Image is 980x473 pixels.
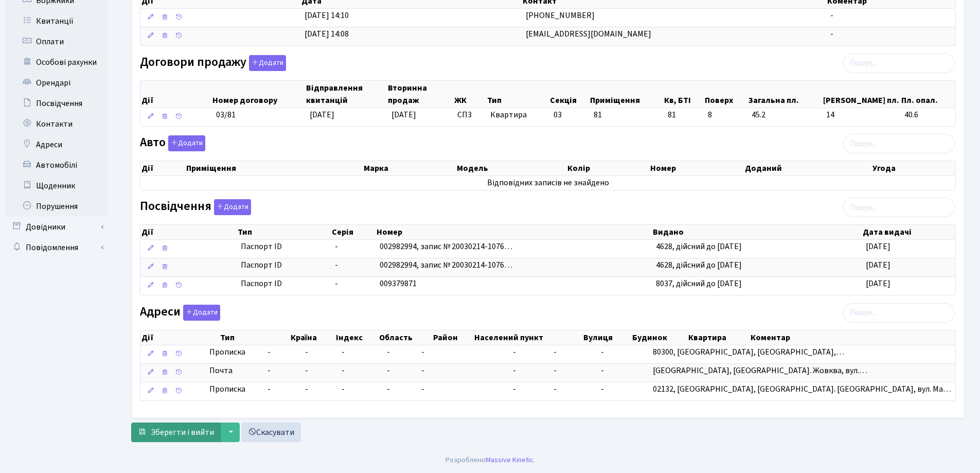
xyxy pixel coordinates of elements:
th: Дії [140,225,237,239]
span: 009379871 [380,278,417,289]
span: - [335,259,338,271]
span: Зберегти і вийти [151,427,214,438]
a: Повідомлення [5,237,108,258]
button: Договори продажу [249,55,286,71]
th: Індекс [335,330,378,345]
span: - [335,241,338,252]
span: - [387,346,390,358]
span: 03 [554,109,562,120]
label: Адреси [140,305,220,321]
span: 03/81 [216,109,236,120]
a: Особові рахунки [5,52,108,73]
th: Приміщення [185,161,363,176]
span: 81 [668,109,700,121]
span: 81 [594,109,602,120]
a: Довідники [5,217,108,237]
a: Адреси [5,134,108,155]
a: Посвідчення [5,93,108,114]
span: - [513,365,516,376]
a: Скасувати [241,423,301,442]
th: Видано [652,225,862,239]
span: 45.2 [752,109,818,121]
span: - [268,365,296,377]
th: Область [378,330,433,345]
span: Почта [209,365,233,377]
span: [GEOGRAPHIC_DATA], [GEOGRAPHIC_DATA]. Жовква, вул.… [653,365,867,376]
span: Паспорт ID [241,241,327,253]
th: Населений пункт [473,330,582,345]
span: - [513,383,516,395]
th: Будинок [631,330,687,345]
th: Дії [140,81,211,108]
th: Країна [290,330,334,345]
a: Додати [166,134,205,152]
th: Приміщення [589,81,663,108]
span: 02132, [GEOGRAPHIC_DATA], [GEOGRAPHIC_DATA]. [GEOGRAPHIC_DATA], вул. Ма… [653,383,951,395]
a: Порушення [5,196,108,217]
input: Пошук... [843,134,955,153]
span: [DATE] 14:08 [305,28,349,40]
span: - [421,383,424,395]
span: - [421,346,424,358]
span: СП3 [457,109,482,121]
span: - [342,365,345,376]
span: 8037, дійсний до [DATE] [656,278,742,289]
a: Орендарі [5,73,108,93]
span: - [305,365,308,376]
a: Щоденник [5,176,108,196]
span: [DATE] [310,109,334,120]
span: [DATE] [866,278,890,289]
span: [DATE] 14:10 [305,10,349,21]
span: - [830,28,833,40]
a: Квитанції [5,11,108,31]
a: Контакти [5,114,108,134]
span: Паспорт ID [241,278,327,290]
a: Оплати [5,31,108,52]
th: Поверх [704,81,747,108]
span: [DATE] [866,259,890,271]
span: - [305,383,308,395]
th: Номер [376,225,652,239]
th: Кв, БТІ [663,81,704,108]
th: Номер договору [211,81,305,108]
div: Розроблено . [446,454,535,466]
th: Дії [140,161,185,176]
button: Адреси [183,305,220,321]
th: Дії [140,330,219,345]
th: Пл. опал. [900,81,955,108]
button: Зберегти і вийти [131,423,221,442]
span: [DATE] [391,109,416,120]
span: 002982994, запис № 20030214-1076… [380,259,512,271]
label: Посвідчення [140,199,251,215]
span: - [513,346,516,358]
span: - [554,383,557,395]
th: Серія [331,225,376,239]
span: 4628, дійсний до [DATE] [656,241,742,252]
a: Додати [211,198,251,216]
th: Відправлення квитанцій [305,81,387,108]
input: Пошук... [843,198,955,217]
th: Угода [871,161,955,176]
th: Номер [649,161,744,176]
span: Паспорт ID [241,259,327,271]
th: Тип [219,330,290,345]
th: Секція [549,81,590,108]
label: Авто [140,135,205,151]
span: - [268,383,296,395]
span: 80300, [GEOGRAPHIC_DATA], [GEOGRAPHIC_DATA],… [653,346,844,358]
span: - [342,346,345,358]
th: Район [432,330,473,345]
th: Тип [237,225,331,239]
a: Автомобілі [5,155,108,176]
span: 40.6 [904,109,951,121]
button: Посвідчення [214,199,251,215]
span: [EMAIL_ADDRESS][DOMAIN_NAME] [526,28,651,40]
span: Квартира [490,109,545,121]
span: Прописка [209,383,245,395]
span: - [601,383,604,395]
th: ЖК [453,81,486,108]
span: - [305,346,308,358]
th: Тип [486,81,549,108]
th: Доданий [744,161,872,176]
input: Пошук... [843,54,955,73]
